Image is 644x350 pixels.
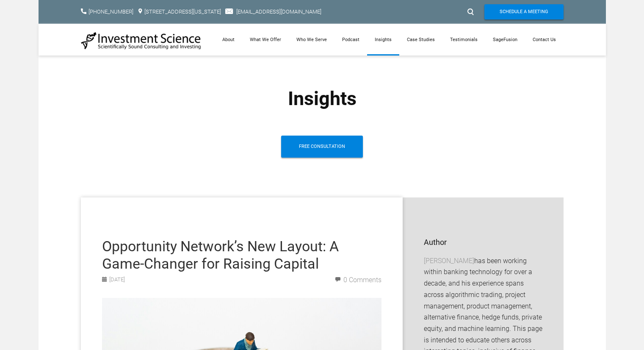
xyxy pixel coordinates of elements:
[525,24,564,56] a: Contact Us
[88,8,133,15] a: [PHONE_NUMBER]
[442,24,485,56] a: Testimonials
[215,24,242,56] a: About
[485,24,525,56] a: SageFusion
[500,4,548,19] span: Schedule A Meeting
[367,24,399,56] a: Insights
[399,24,442,56] a: Case Studies
[166,87,479,110] center: Insights
[299,136,345,158] span: Free Consultation
[102,238,339,272] a: Opportunity Network’s New Layout: A Game-Changer for Raising Capital
[424,238,542,247] h2: Author
[144,8,221,15] a: [STREET_ADDRESS][US_STATE]​
[81,31,202,50] img: Investment Science | NYC Consulting Services
[335,276,381,284] a: 0 Comments
[102,277,125,284] span: [DATE]
[334,24,367,56] a: Podcast
[424,256,474,267] a: [PERSON_NAME]
[484,4,564,19] a: Schedule A Meeting
[242,24,289,56] a: What We Offer
[281,136,363,158] a: Free Consultation
[289,24,334,56] a: Who We Serve
[236,8,321,15] a: [EMAIL_ADDRESS][DOMAIN_NAME]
